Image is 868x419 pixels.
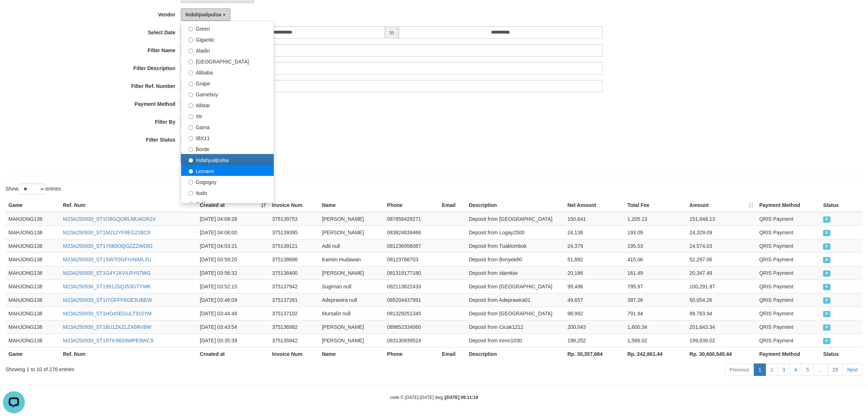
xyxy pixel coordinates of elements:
th: Status [820,347,863,361]
input: Itudo [188,191,193,196]
span: PAID [823,338,830,344]
td: MAHJONG138 [5,239,60,253]
td: 08123788703 [384,253,439,266]
td: 1,586.02 [624,334,686,347]
td: QRIS Payment [756,293,820,307]
td: Deposit from irenn1030 [466,334,564,347]
td: 51,882 [565,253,624,266]
button: Indahjualpulsa [181,8,230,21]
a: M23A250930_ST1O8GQORLMUAORZ4 [63,216,156,222]
td: [DATE] 03:35:39 [197,334,269,347]
td: 99,496 [565,280,624,293]
td: Deposit from Logay2500 [466,226,564,239]
input: Sidikgame [188,202,193,207]
th: Net Amount [565,199,624,212]
td: 397.26 [624,293,686,307]
th: Invoice Num [269,347,319,361]
input: Lemavo [188,169,193,174]
select: Showentries [18,184,46,195]
td: 151,846.13 [687,212,756,226]
th: Name [319,347,384,361]
td: 791.94 [624,307,686,320]
td: 200,043 [565,320,624,334]
td: [PERSON_NAME] [319,266,384,280]
td: 24,136 [565,226,624,239]
label: Show entries [5,184,61,195]
a: 4 [790,364,802,376]
td: Deposit from [GEOGRAPHIC_DATA] [466,280,564,293]
input: Gigantic [188,38,193,42]
td: MAHJONG138 [5,293,60,307]
th: Payment Method [756,199,820,212]
a: 5 [802,364,814,376]
td: [PERSON_NAME] [319,320,384,334]
td: QRIS Payment [756,226,820,239]
th: Invoice Num [269,199,319,212]
label: Alibaba [181,66,274,77]
td: 52,297.06 [687,253,756,266]
th: Ref. Num [60,199,197,212]
th: Created at [197,347,269,361]
span: PAID [823,270,830,277]
td: 99,783.94 [687,307,756,320]
label: IBX11 [181,132,274,143]
td: Sugiman null [319,280,384,293]
span: PAID [823,297,830,304]
a: 1 [754,364,766,376]
a: M23A250930_ST1MJ12YF8EG21BC8 [63,230,151,235]
td: Deposit from idamkiw [466,266,564,280]
button: Open LiveChat chat widget [3,3,25,25]
input: Indahjualpulsa [188,158,193,163]
td: [DATE] 03:46:09 [197,293,269,307]
th: Rp. 30,357,684 [565,347,624,361]
th: Name [319,199,384,212]
td: 20,186 [565,266,624,280]
th: Created at: activate to sort column ascending [197,199,269,212]
td: 375138696 [269,253,319,266]
label: [GEOGRAPHIC_DATA] [181,55,274,66]
td: [PERSON_NAME] [319,212,384,226]
td: 24,379 [565,239,624,253]
span: PAID [823,257,830,263]
span: PAID [823,230,830,236]
a: 2 [766,364,778,376]
td: 375137942 [269,280,319,293]
a: M23A250930_ST1991JSQJ53GTYWK [63,284,151,289]
strong: [DATE] 09:11:19 [445,395,478,400]
span: PAID [823,324,830,331]
td: Deposit from [GEOGRAPHIC_DATA] [466,307,564,320]
td: 201,643.34 [687,320,756,334]
div: Showing 1 to 10 of 276 entries [5,363,356,373]
label: Indahjualpulsa [181,154,274,165]
th: Ref. Num [60,347,197,361]
td: 375135942 [269,334,319,347]
td: [DATE] 04:06:00 [197,226,269,239]
td: 24,329.09 [687,226,756,239]
td: 415.06 [624,253,686,266]
td: MAHJONG138 [5,307,60,320]
input: Borde [188,147,193,152]
td: [DATE] 03:43:54 [197,320,269,334]
th: Email [439,347,466,361]
th: Rp. 30,600,545.44 [687,347,756,361]
td: 375136992 [269,320,319,334]
small: code © [DATE]-[DATE] dwg | [390,395,478,400]
label: Sidikgame [181,198,274,209]
td: 24,574.03 [687,239,756,253]
th: Description [466,347,564,361]
a: 28 [828,364,843,376]
td: 198,252 [565,334,624,347]
td: 199,838.02 [687,334,756,347]
td: Kamim Hudawan [319,253,384,266]
td: QRIS Payment [756,280,820,293]
td: 98,992 [565,307,624,320]
td: 193.09 [624,226,686,239]
label: Borde [181,143,274,154]
th: Email [439,199,466,212]
th: Description [466,199,564,212]
td: Adeprawira null [319,293,384,307]
td: 161.49 [624,266,686,280]
label: Green [181,23,274,34]
th: Total Fee [624,199,686,212]
span: PAID [823,284,830,290]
